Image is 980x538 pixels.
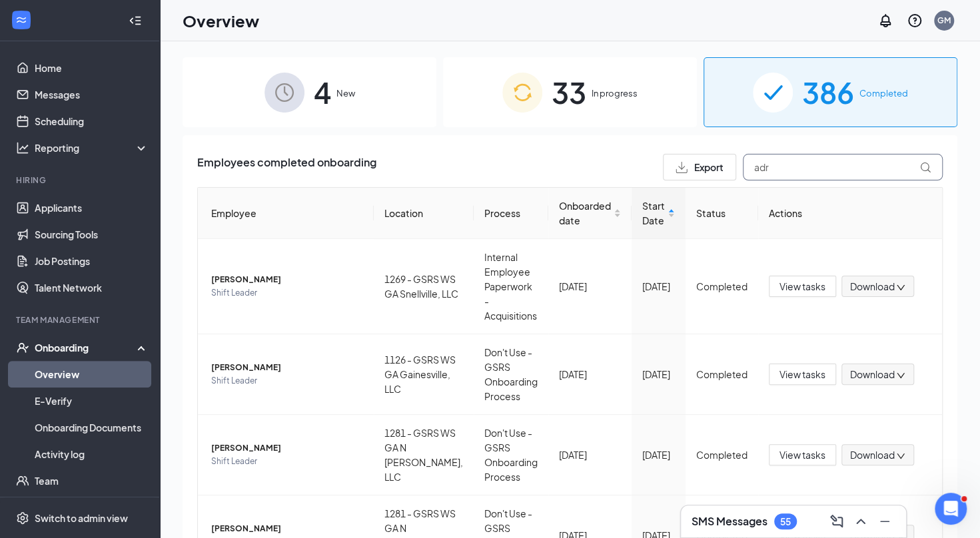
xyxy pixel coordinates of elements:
a: E-Verify [35,388,149,414]
button: ChevronUp [850,511,871,532]
td: 1269 - GSRS WS GA Snellville, LLC [374,239,474,334]
svg: WorkstreamLogo [15,13,28,27]
div: [DATE] [642,279,675,294]
div: Switch to admin view [35,511,128,525]
a: Overview [35,361,149,388]
td: Don't Use - GSRS Onboarding Process [474,415,548,495]
span: Employees completed onboarding [197,154,376,180]
button: View tasks [769,444,836,465]
span: Shift Leader [211,286,363,300]
a: Job Postings [35,248,149,274]
td: Don't Use - GSRS Onboarding Process [474,334,548,415]
span: 33 [552,69,586,115]
a: Applicants [35,194,149,221]
svg: Minimize [877,513,893,529]
svg: UserCheck [16,341,29,354]
a: Sourcing Tools [35,221,149,248]
div: Completed [696,279,747,294]
div: Hiring [16,174,146,186]
span: down [896,371,905,380]
th: Location [374,188,474,239]
div: [DATE] [642,447,675,462]
span: Download [850,280,895,294]
span: Download [850,448,895,462]
a: Team [35,467,149,494]
div: [DATE] [642,367,675,382]
span: 386 [802,69,854,115]
span: Download [850,368,895,382]
span: down [896,451,905,461]
td: Internal Employee Paperwork - Acquisitions [474,239,548,334]
div: Onboarding [35,341,137,354]
th: Process [474,188,548,239]
a: Talent Network [35,274,149,301]
svg: QuestionInfo [907,13,923,29]
span: 4 [314,69,331,115]
th: Onboarded date [548,188,632,239]
span: Onboarded date [559,198,611,228]
span: View tasks [779,367,825,382]
span: View tasks [779,279,825,294]
input: Search by Name, Job Posting, or Process [743,154,943,180]
span: [PERSON_NAME] [211,273,363,286]
span: [PERSON_NAME] [211,441,363,455]
a: Onboarding Documents [35,414,149,441]
div: [DATE] [559,279,621,294]
a: Home [35,55,149,81]
span: Completed [859,87,908,100]
button: Export [663,154,736,180]
svg: Collapse [129,14,142,27]
svg: ChevronUp [853,513,869,529]
span: View tasks [779,447,825,462]
button: View tasks [769,276,836,297]
a: DocumentsCrown [35,494,149,521]
span: [PERSON_NAME] [211,522,363,535]
span: Shift Leader [211,455,363,468]
span: New [336,87,355,100]
button: View tasks [769,364,836,385]
td: 1126 - GSRS WS GA Gainesville, LLC [374,334,474,415]
a: Scheduling [35,108,149,134]
a: Activity log [35,441,149,467]
svg: Settings [16,511,29,525]
button: Minimize [874,511,895,532]
th: Employee [198,188,374,239]
div: [DATE] [559,447,621,462]
div: GM [937,15,951,26]
div: Completed [696,447,747,462]
span: In progress [592,87,638,100]
th: Actions [758,188,942,239]
div: Completed [696,367,747,382]
h1: Overview [183,9,259,32]
div: [DATE] [559,367,621,382]
svg: ComposeMessage [829,513,845,529]
td: 1281 - GSRS WS GA N [PERSON_NAME], LLC [374,415,474,495]
div: Team Management [16,314,146,326]
th: Status [686,188,758,239]
span: Start Date [642,198,665,228]
a: Messages [35,81,149,108]
div: 55 [780,516,791,527]
span: Shift Leader [211,374,363,388]
span: Export [694,162,724,172]
svg: Analysis [16,141,29,154]
svg: Notifications [877,13,893,29]
h3: SMS Messages [692,514,767,529]
span: down [896,283,905,292]
button: ComposeMessage [826,511,847,532]
span: [PERSON_NAME] [211,361,363,374]
div: Reporting [35,141,149,154]
iframe: Intercom live chat [935,493,967,525]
